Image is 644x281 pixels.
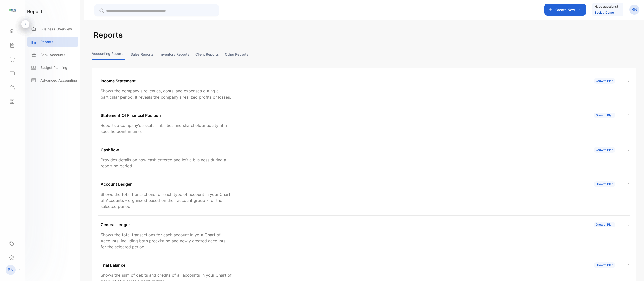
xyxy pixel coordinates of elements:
[101,191,232,209] p: Shows the total transactions for each type of account in your Chart of Accounts - organized based...
[629,4,639,16] button: BN
[631,6,637,13] p: BN
[225,49,248,60] button: Other reports
[27,62,78,73] a: Budget Planning
[40,26,72,32] p: Business Overview
[594,113,615,118] div: Growth Plan
[627,223,630,226] img: Icon
[40,78,77,83] p: Advanced Accounting
[92,49,125,60] button: Accounting Reports
[594,262,615,268] div: Growth Plan
[627,148,630,152] img: Icon
[101,181,132,187] p: Account Ledger
[627,114,630,117] img: Icon
[544,4,586,16] button: Create New
[627,79,630,83] img: Icon
[40,39,53,44] p: Reports
[27,75,78,85] a: Advanced Accounting
[101,232,232,250] p: Shows the total transactions for each account in your Chart of Accounts, including both preexisti...
[9,7,16,14] img: logo
[594,181,615,187] div: Growth Plan
[101,262,125,268] p: Trial Balance
[131,49,154,60] button: Sales reports
[594,222,615,227] div: Growth Plan
[195,49,219,60] button: Client reports
[101,147,119,153] p: Cashflow
[101,122,232,134] p: Reports a company's assets, liabilities and shareholder equity at a specific point in time.
[555,7,575,12] p: Create New
[8,267,14,273] p: BN
[623,260,644,281] iframe: LiveChat chat widget
[40,65,67,70] p: Budget Planning
[627,183,630,186] img: Icon
[101,88,232,100] p: Shows the company's revenues, costs, and expenses during a particular period. It reveals the comp...
[101,157,232,169] p: Provides details on how cash entered and left a business during a reporting period.
[94,29,123,41] h2: Reports
[101,222,130,228] p: General Ledger
[27,24,78,34] a: Business Overview
[160,49,189,60] button: Inventory reports
[595,11,614,14] a: Book a Demo
[594,78,615,84] div: Growth Plan
[27,50,78,60] a: Bank Accounts
[595,4,618,9] p: Have questions?
[101,112,161,118] p: Statement Of Financial Position
[27,37,78,47] a: Reports
[594,147,615,153] div: Growth Plan
[101,78,136,84] p: Income Statement
[40,52,65,57] p: Bank Accounts
[27,8,42,15] h1: report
